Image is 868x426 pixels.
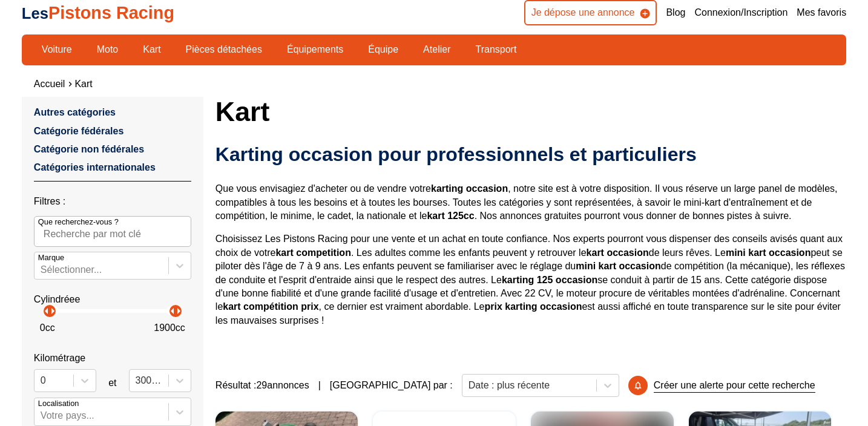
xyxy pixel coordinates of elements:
a: Atelier [415,39,458,60]
a: Catégories internationales [34,162,156,172]
p: Kilométrage [34,352,191,365]
a: Équipements [279,39,351,60]
a: Voiture [34,39,80,60]
span: | [318,379,321,392]
a: Catégorie fédérales [34,126,124,136]
input: Votre pays... [41,410,43,421]
input: 0 [41,375,43,386]
a: Moto [89,39,127,60]
a: LesPistons Racing [22,3,174,22]
p: arrow_left [39,304,54,318]
a: Connexion/Inscription [694,6,787,19]
strong: mini kart occasion [726,247,811,258]
strong: kart 125cc [427,211,474,221]
strong: karting 125 occasion [502,275,597,285]
input: 300000 [136,375,138,386]
a: Kart [135,39,168,60]
a: Blog [666,6,685,19]
a: Équipe [360,39,406,60]
a: Catégorie non fédérales [34,144,144,154]
a: Pièces détachées [178,39,270,60]
a: Kart [74,79,92,89]
a: Transport [467,39,524,60]
p: Marque [38,252,64,263]
p: [GEOGRAPHIC_DATA] par : [330,379,453,392]
p: Que recherchez-vous ? [38,217,119,228]
p: Cylindréee [34,293,191,306]
strong: karting occasion [431,183,508,194]
h2: Karting occasion pour professionnels et particuliers [215,142,846,166]
p: arrow_left [165,304,180,318]
span: Résultat : 29 annonces [215,379,309,392]
input: MarqueSélectionner... [41,264,43,275]
p: Choisissez Les Pistons Racing pour une vente et un achat en toute confiance. Nos experts pourront... [215,232,846,327]
span: Les [22,5,48,22]
a: Accueil [34,79,65,89]
a: Mes favoris [797,6,846,19]
p: et [108,376,116,390]
h1: Kart [215,97,846,126]
a: Autres catégories [34,107,116,117]
p: Créer une alerte pour cette recherche [654,379,815,393]
input: Que recherchez-vous ? [34,216,191,246]
strong: mini kart occasion [576,261,661,271]
p: arrow_right [171,304,186,318]
p: Localisation [38,398,79,409]
strong: prix karting occasion [484,301,582,312]
strong: kart occasion [587,247,649,258]
p: arrow_right [45,304,60,318]
p: 1900 cc [154,321,185,335]
p: 0 cc [40,321,55,335]
strong: kart compétition prix [223,301,318,312]
p: Que vous envisagiez d'acheter ou de vendre votre , notre site est à votre disposition. Il vous ré... [215,182,846,223]
strong: kart competition [275,247,350,258]
p: Filtres : [34,195,191,208]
